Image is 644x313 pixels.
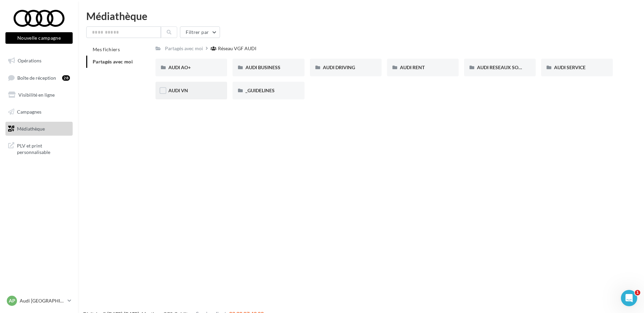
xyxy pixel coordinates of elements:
[180,26,220,38] button: Filtrer par
[621,290,637,306] iframe: Intercom live chat
[5,32,73,44] button: Nouvelle campagne
[93,46,120,52] span: Mes fichiers
[9,297,15,304] span: AP
[93,59,133,64] span: Partagés avec moi
[218,45,256,52] div: Réseau VGF AUDI
[17,75,56,80] span: Boîte de réception
[4,105,74,119] a: Campagnes
[168,64,191,70] span: AUDI AO+
[245,87,275,93] span: _GUIDELINES
[86,11,636,21] div: Médiathèque
[635,290,640,295] span: 1
[168,87,188,93] span: AUDI VN
[18,58,41,63] span: Opérations
[4,138,74,158] a: PLV et print personnalisable
[62,75,70,81] div: 28
[4,122,74,136] a: Médiathèque
[245,64,280,70] span: AUDI BUSINESS
[18,92,55,98] span: Visibilité en ligne
[17,109,41,115] span: Campagnes
[5,294,73,307] a: AP Audi [GEOGRAPHIC_DATA] 16
[4,54,74,68] a: Opérations
[400,64,425,70] span: AUDI RENT
[323,64,355,70] span: AUDI DRIVING
[4,71,74,85] a: Boîte de réception28
[4,88,74,102] a: Visibilité en ligne
[17,125,45,131] span: Médiathèque
[165,45,203,52] div: Partagés avec moi
[554,64,586,70] span: AUDI SERVICE
[17,141,70,156] span: PLV et print personnalisable
[20,297,65,304] p: Audi [GEOGRAPHIC_DATA] 16
[477,64,533,70] span: AUDI RESEAUX SOCIAUX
